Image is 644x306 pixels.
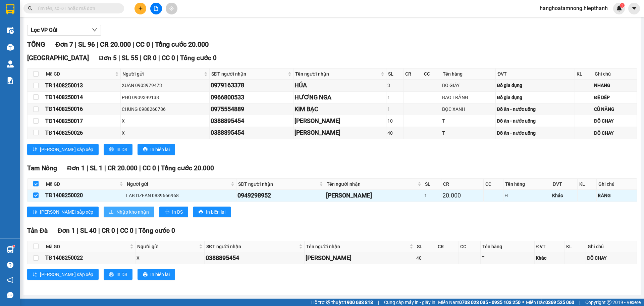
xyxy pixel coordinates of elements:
[293,92,386,103] td: HƯƠNG NGA
[159,207,188,217] button: printerIn DS
[193,207,231,217] button: printerIn biên lai
[102,227,115,234] span: CR 0
[46,70,114,78] span: Mã GD
[497,129,574,137] div: Đồ ăn - nước uống
[78,40,95,48] span: SL 96
[109,147,114,152] span: printer
[436,241,458,252] th: CR
[311,299,373,306] span: Hỗ trợ kỹ thuật:
[481,241,534,252] th: Tên hàng
[33,210,37,215] span: sort-ascending
[92,27,97,33] span: down
[628,3,640,14] button: caret-down
[118,54,120,62] span: |
[139,227,175,234] span: Tổng cước 0
[45,81,119,90] div: TĐ1408250013
[7,77,14,84] img: solution-icon
[378,299,379,306] span: |
[503,179,551,190] th: Tên hàng
[621,3,623,8] span: 1
[27,227,48,234] span: Tản Đà
[44,127,121,139] td: TĐ1408250026
[7,27,14,34] img: warehouse-icon
[154,6,158,11] span: file-add
[442,191,482,200] div: 20.000
[22,5,78,46] b: Công Ty xe khách HIỆP THÀNH
[122,94,208,101] div: PHÚ 0909399138
[565,241,586,252] th: KL
[100,40,131,48] span: CR 20.000
[598,192,636,199] div: RĂNG
[387,94,402,101] div: 1
[384,299,436,306] span: Cung cấp máy in - giấy in:
[13,245,15,247] sup: 1
[45,105,119,113] div: TĐ1408250016
[545,300,574,305] strong: 0369 525 060
[27,269,99,280] button: sort-ascending[PERSON_NAME] sắp xếp
[211,70,286,78] span: SĐT người nhận
[597,179,637,190] th: Ghi chú
[104,144,132,155] button: printerIn DS
[155,40,209,48] span: Tổng cước 20.000
[293,80,386,91] td: HÚA
[177,54,178,62] span: |
[44,190,125,202] td: TĐ1408250020
[152,40,153,48] span: |
[442,105,494,113] div: BỌC XANH
[98,227,100,234] span: |
[211,104,292,114] div: 0975554889
[327,180,416,188] span: Tên người nhận
[137,254,203,262] div: X
[104,164,106,172] span: |
[104,269,132,280] button: printerIn DS
[484,179,503,190] th: CC
[162,54,175,62] span: CC 0
[109,210,114,215] span: download
[210,115,293,127] td: 0388895454
[166,3,177,14] button: aim
[306,243,408,250] span: Tên người nhận
[7,246,14,253] img: warehouse-icon
[344,300,373,305] strong: 1900 633 818
[416,254,435,262] div: 40
[27,207,99,217] button: sort-ascending[PERSON_NAME] sắp xếp
[575,69,593,80] th: KL
[40,271,93,278] span: [PERSON_NAME] sắp xếp
[116,271,127,278] span: In DS
[526,299,574,306] span: Miền Bắc
[28,6,33,11] span: search
[139,164,141,172] span: |
[497,94,574,101] div: Đồ gia dụng
[80,227,97,234] span: SL 40
[459,300,521,305] strong: 0708 023 035 - 0935 103 250
[135,3,146,14] button: plus
[210,103,293,115] td: 0975554889
[482,254,533,262] div: T
[535,241,565,252] th: ĐVT
[211,116,292,126] div: 0388895454
[172,208,183,216] span: In DS
[306,253,414,263] div: [PERSON_NAME]
[211,128,292,137] div: 0388895454
[180,54,217,62] span: Tổng cước 0
[122,105,208,113] div: CHUNG 0988260786
[294,81,385,90] div: HÚA
[122,117,208,125] div: X
[442,82,494,89] div: BÓ GIẤY
[551,179,578,190] th: ĐVT
[325,190,423,202] td: THANH PHƯƠNG
[137,243,198,250] span: Người gửi
[293,103,386,115] td: KIM BẠC
[496,69,575,80] th: ĐVT
[138,144,175,155] button: printerIn biên lai
[552,192,576,199] div: Khác
[293,115,386,127] td: QUÝ CHUNG
[46,243,128,250] span: Mã GD
[459,241,481,252] th: CC
[7,292,13,298] span: message
[422,69,441,80] th: CC
[138,269,175,280] button: printerIn biên lai
[7,262,13,268] span: question-circle
[387,129,402,137] div: 40
[44,115,121,127] td: TĐ1408250017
